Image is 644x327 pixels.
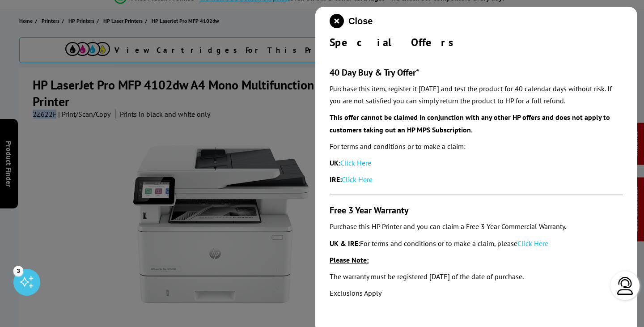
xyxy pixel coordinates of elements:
a: Click Here [340,158,371,167]
p: For terms and conditions or to make a claim: [330,140,623,153]
strong: IRE: [330,175,342,184]
strong: Please Note: [330,255,369,264]
em: The warranty must be registered [DATE] of the date of purchase. [330,272,524,281]
em: Exclusions Apply [330,289,381,297]
p: For terms and conditions or to make a claim, please [330,238,623,250]
a: Click Here [342,175,373,184]
div: Special Offers [330,35,623,49]
strong: UK & IRE: [330,239,360,248]
span: Close [348,16,373,26]
div: 3 [13,266,23,276]
p: Purchase this item, register it [DATE] and test the product for 40 calendar days without risk. If... [330,83,623,107]
strong: UK: [330,158,340,167]
h3: Free 3 Year Warranty [330,204,623,216]
a: Click Here [517,239,548,248]
p: Purchase this HP Printer and you can claim a Free 3 Year Commercial Warranty. [330,221,623,233]
img: user-headset-light.svg [616,277,634,295]
h3: 40 Day Buy & Try Offer* [330,67,623,78]
button: close modal [330,14,373,28]
strong: This offer cannot be claimed in conjunction with any other HP offers and does not apply to custom... [330,113,610,134]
